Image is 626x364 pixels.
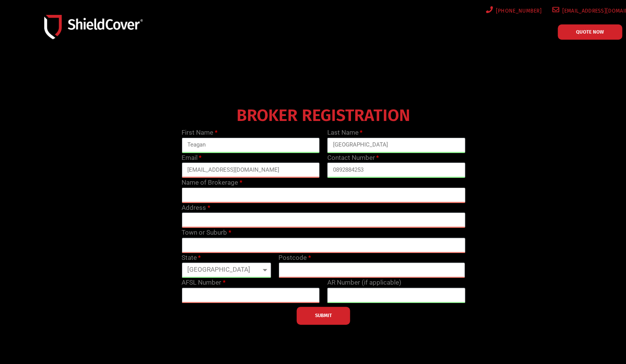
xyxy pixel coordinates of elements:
[558,24,622,40] a: QUOTE NOW
[182,253,201,263] label: State
[297,307,350,325] button: SUBMIT
[278,253,311,263] label: Postcode
[182,128,217,138] label: First Name
[484,6,542,16] a: [PHONE_NUMBER]
[576,29,604,34] span: QUOTE NOW
[493,6,542,16] span: [PHONE_NUMBER]
[182,278,225,288] label: AFSL Number
[178,111,469,120] h4: BROKER REGISTRATION
[182,178,242,188] label: Name of Brokerage
[182,203,210,213] label: Address
[315,315,332,316] span: SUBMIT
[44,15,143,39] img: Shield-Cover-Underwriting-Australia-logo-full
[182,228,231,238] label: Town or Suburb
[327,153,379,163] label: Contact Number
[182,153,201,163] label: Email
[327,278,401,288] label: AR Number (if applicable)
[327,128,362,138] label: Last Name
